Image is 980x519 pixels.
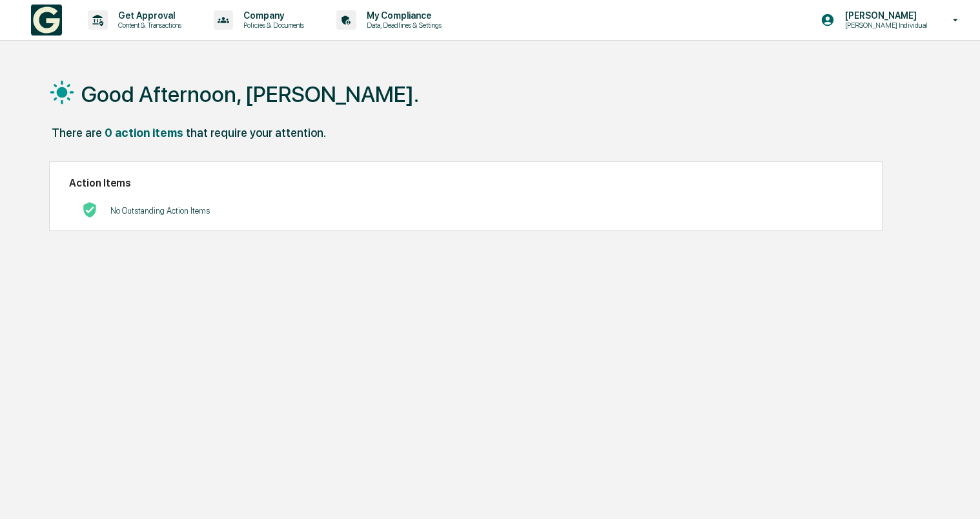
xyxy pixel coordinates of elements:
h2: Action Items [69,177,863,189]
p: Get Approval [108,10,188,21]
img: logo [31,5,62,36]
p: Content & Transactions [108,21,188,30]
p: Policies & Documents [233,21,311,30]
p: Company [233,10,311,21]
p: [PERSON_NAME] Individual [835,21,934,30]
div: There are [52,126,102,139]
p: No Outstanding Action Items [110,206,210,216]
h1: Good Afternoon, [PERSON_NAME]. [81,81,419,107]
p: Data, Deadlines & Settings [356,21,448,30]
img: No Actions logo [82,202,97,218]
div: that require your attention. [186,126,326,139]
p: My Compliance [356,10,448,21]
div: 0 action items [105,126,183,139]
p: [PERSON_NAME] [835,10,934,21]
